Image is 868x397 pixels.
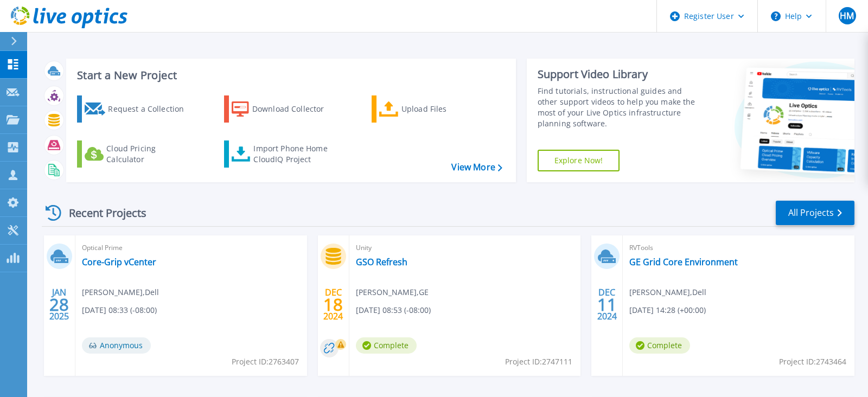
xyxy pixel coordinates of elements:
[356,242,575,254] span: Unity
[629,242,848,254] span: RVTools
[597,300,617,309] span: 11
[323,300,343,309] span: 18
[49,285,69,324] div: JAN 2025
[629,337,690,354] span: Complete
[629,286,706,298] span: [PERSON_NAME] , Dell
[538,67,703,81] div: Support Video Library
[232,356,299,368] span: Project ID: 2763407
[42,200,161,226] div: Recent Projects
[538,86,703,129] div: Find tutorials, instructional guides and other support videos to help you make the most of your L...
[77,140,198,168] a: Cloud Pricing Calculator
[82,304,157,316] span: [DATE] 08:33 (-08:00)
[505,356,572,368] span: Project ID: 2747111
[776,201,854,225] a: All Projects
[106,143,193,165] div: Cloud Pricing Calculator
[356,337,417,354] span: Complete
[82,337,151,354] span: Anonymous
[356,257,407,267] a: GSO Refresh
[779,356,846,368] span: Project ID: 2743464
[82,242,301,254] span: Optical Prime
[629,257,738,267] a: GE Grid Core Environment
[82,257,156,267] a: Core-Grip vCenter
[538,150,620,171] a: Explore Now!
[840,11,854,20] span: HM
[356,304,431,316] span: [DATE] 08:53 (-08:00)
[82,286,159,298] span: [PERSON_NAME] , Dell
[323,285,343,324] div: DEC 2024
[629,304,706,316] span: [DATE] 14:28 (+00:00)
[597,285,617,324] div: DEC 2024
[49,300,69,309] span: 28
[224,95,345,123] a: Download Collector
[372,95,493,123] a: Upload Files
[253,143,338,165] div: Import Phone Home CloudIQ Project
[252,98,339,120] div: Download Collector
[356,286,429,298] span: [PERSON_NAME] , GE
[77,95,198,123] a: Request a Collection
[401,98,488,120] div: Upload Files
[108,98,195,120] div: Request a Collection
[77,69,502,81] h3: Start a New Project
[451,162,502,172] a: View More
